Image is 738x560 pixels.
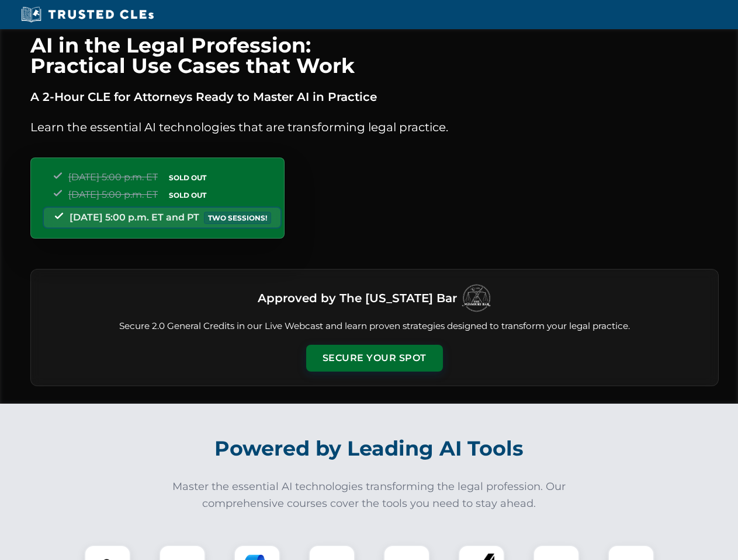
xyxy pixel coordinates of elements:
[165,189,210,201] span: SOLD OUT
[30,35,719,76] h1: AI in the Legal Profession: Practical Use Cases that Work
[165,478,574,512] p: Master the essential AI technologies transforming the legal profession. Our comprehensive courses...
[258,288,457,309] h3: Approved by The [US_STATE] Bar
[165,171,210,184] span: SOLD OUT
[30,87,719,106] p: A 2-Hour CLE for Attorneys Ready to Master AI in Practice
[18,6,157,23] img: Trusted CLEs
[30,118,719,136] p: Learn the essential AI technologies that are transforming legal practice.
[306,345,443,372] button: Secure Your Spot
[45,320,704,333] p: Secure 2.0 General Credits in our Live Webcast and learn proven strategies designed to transform ...
[46,428,693,469] h2: Powered by Leading AI Tools
[462,283,491,313] img: Logo
[68,189,158,200] span: [DATE] 5:00 p.m. ET
[68,171,158,183] span: [DATE] 5:00 p.m. ET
